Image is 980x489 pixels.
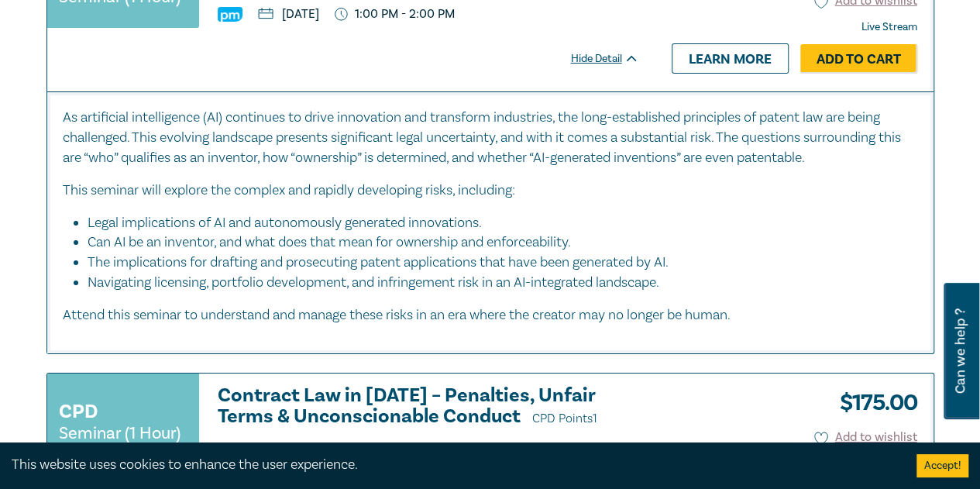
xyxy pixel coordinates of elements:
p: 1:00 PM - 2:00 PM [335,7,455,22]
a: Learn more [672,43,789,73]
li: The implications for drafting and prosecuting patent applications that have been generated by AI. [88,253,903,273]
span: CPD Points 1 [532,411,597,426]
button: Add to wishlist [814,429,917,446]
span: Can we help ? [953,292,968,410]
h3: Contract Law in [DATE] – Penalties, Unfair Terms & Unconscionable Conduct [218,385,639,429]
button: Accept cookies [916,454,968,477]
p: [DATE] [258,8,319,20]
a: Add to Cart [800,44,917,74]
p: Attend this seminar to understand and manage these risks in an era where the creator may no longe... [63,305,918,325]
div: Hide Detail [571,51,656,67]
h3: CPD [59,398,98,425]
li: Legal implications of AI and autonomously generated innovations. [88,213,903,233]
div: This website uses cookies to enhance the user experience. [12,455,893,475]
p: As artificial intelligence (AI) continues to drive innovation and transform industries, the long-... [63,108,918,168]
li: Navigating licensing, portfolio development, and infringement risk in an AI-integrated landscape. [88,273,918,293]
img: Practice Management & Business Skills [218,7,242,22]
li: Can AI be an inventor, and what does that mean for ownership and enforceability. [88,232,903,253]
p: This seminar will explore the complex and rapidly developing risks, including: [63,181,918,201]
h3: $ 175.00 [828,385,917,421]
strong: Live Stream [861,20,917,34]
a: Contract Law in [DATE] – Penalties, Unfair Terms & Unconscionable Conduct CPD Points1 [218,385,639,429]
small: Seminar (1 Hour) [59,425,181,441]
